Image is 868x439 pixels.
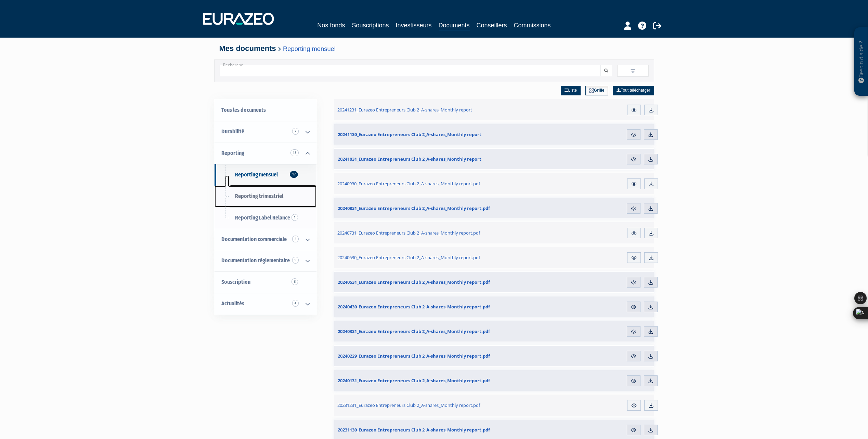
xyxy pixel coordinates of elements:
[221,279,250,285] span: Souscription
[613,86,654,95] a: Tout télécharger
[338,427,490,433] span: 20231130_Eurazeo Entrepreneurs Club 2_A-shares_Monthly report.pdf
[221,128,244,135] span: Durabilité
[857,31,865,93] p: Besoin d'aide ?
[221,236,287,242] span: Documentation commerciale
[292,236,299,242] span: 3
[589,88,594,93] img: grid.svg
[290,149,299,156] span: 18
[292,278,298,285] span: 6
[338,156,481,162] span: 20241031_Eurazeo Entrepreneurs Club 2_A-shares_Monthly report
[337,402,480,408] span: 20231231_Eurazeo Entrepreneurs Club 2_A-shares_Monthly report.pdf
[352,21,389,30] a: Souscriptions
[292,257,299,264] span: 9
[317,21,345,30] a: Nos fonds
[631,107,637,113] img: eye.svg
[631,205,637,212] img: eye.svg
[334,173,536,194] a: 20240930_Eurazeo Entrepreneurs Club 2_A-shares_Monthly report.pdf
[630,68,636,74] img: filter.svg
[648,378,654,384] img: download.svg
[338,131,481,137] span: 20241130_Eurazeo Entrepreneurs Club 2_A-shares_Monthly report
[283,45,336,52] a: Reporting mensuel
[334,247,536,268] a: 20240630_Eurazeo Entrepreneurs Club 2_A-shares_Monthly report.pdf
[439,21,470,31] a: Documents
[290,171,298,178] span: 17
[292,128,299,135] span: 2
[215,99,316,121] a: Tous les documents
[631,156,637,162] img: eye.svg
[334,272,535,292] a: 20240531_Eurazeo Entrepreneurs Club 2_A-shares_Monthly report.pdf
[221,150,244,156] span: Reporting
[334,370,535,391] a: 20240131_Eurazeo Entrepreneurs Club 2_A-shares_Monthly report.pdf
[648,181,654,187] img: download.svg
[215,143,316,164] a: Reporting 18
[631,230,637,236] img: eye.svg
[334,99,536,120] a: 20241231_Eurazeo Entrepreneurs Club 2_A-shares_Monthly report
[334,198,535,218] a: 20240831_Eurazeo Entrepreneurs Club 2_A-shares_Monthly report.pdf
[219,44,649,53] h4: Mes documents
[334,346,535,366] a: 20240229_Eurazeo Entrepreneurs Club 2_A-shares_Monthly report.pdf
[215,293,316,315] a: Actualités 4
[631,304,637,310] img: eye.svg
[631,181,637,187] img: eye.svg
[235,214,290,221] span: Reporting Label Relance
[235,171,278,178] span: Reporting mensuel
[215,207,316,229] a: Reporting Label Relance1
[631,132,637,138] img: eye.svg
[337,254,480,261] span: 20240630_Eurazeo Entrepreneurs Club 2_A-shares_Monthly report.pdf
[648,427,654,433] img: download.svg
[648,329,654,335] img: download.svg
[215,271,316,293] a: Souscription6
[648,156,654,162] img: download.svg
[631,353,637,359] img: eye.svg
[338,328,490,334] span: 20240331_Eurazeo Entrepreneurs Club 2_A-shares_Monthly report.pdf
[338,279,490,285] span: 20240531_Eurazeo Entrepreneurs Club 2_A-shares_Monthly report.pdf
[334,149,535,169] a: 20241031_Eurazeo Entrepreneurs Club 2_A-shares_Monthly report
[648,304,654,310] img: download.svg
[292,214,298,221] span: 1
[337,230,480,236] span: 20240731_Eurazeo Entrepreneurs Club 2_A-shares_Monthly report.pdf
[648,107,654,113] img: download.svg
[648,279,654,285] img: download.svg
[235,193,283,199] span: Reporting trimestriel
[514,21,551,30] a: Commissions
[477,21,507,30] a: Conseillers
[648,230,654,236] img: download.svg
[215,250,316,271] a: Documentation règlementaire 9
[585,86,608,95] a: Grille
[203,13,274,25] img: 1732889491-logotype_eurazeo_blanc_rvb.png
[338,377,490,384] span: 20240131_Eurazeo Entrepreneurs Club 2_A-shares_Monthly report.pdf
[631,329,637,335] img: eye.svg
[334,395,536,416] a: 20231231_Eurazeo Entrepreneurs Club 2_A-shares_Monthly report.pdf
[220,65,601,76] input: Recherche
[334,296,535,317] a: 20240430_Eurazeo Entrepreneurs Club 2_A-shares_Monthly report.pdf
[561,86,581,95] a: Liste
[631,402,637,409] img: eye.svg
[648,353,654,359] img: download.svg
[338,205,490,211] span: 20240831_Eurazeo Entrepreneurs Club 2_A-shares_Monthly report.pdf
[334,222,536,243] a: 20240731_Eurazeo Entrepreneurs Club 2_A-shares_Monthly report.pdf
[648,255,654,261] img: download.svg
[337,107,472,113] span: 20241231_Eurazeo Entrepreneurs Club 2_A-shares_Monthly report
[334,124,535,145] a: 20241130_Eurazeo Entrepreneurs Club 2_A-shares_Monthly report
[215,164,316,186] a: Reporting mensuel17
[338,353,490,359] span: 20240229_Eurazeo Entrepreneurs Club 2_A-shares_Monthly report.pdf
[631,279,637,285] img: eye.svg
[292,300,299,307] span: 4
[648,402,654,409] img: download.svg
[648,132,654,138] img: download.svg
[631,255,637,261] img: eye.svg
[631,378,637,384] img: eye.svg
[396,21,431,30] a: Investisseurs
[221,300,244,307] span: Actualités
[215,121,316,143] a: Durabilité 2
[631,427,637,433] img: eye.svg
[334,321,535,342] a: 20240331_Eurazeo Entrepreneurs Club 2_A-shares_Monthly report.pdf
[215,186,316,207] a: Reporting trimestriel
[215,229,316,250] a: Documentation commerciale 3
[337,181,480,187] span: 20240930_Eurazeo Entrepreneurs Club 2_A-shares_Monthly report.pdf
[338,304,490,310] span: 20240430_Eurazeo Entrepreneurs Club 2_A-shares_Monthly report.pdf
[221,257,290,264] span: Documentation règlementaire
[648,205,654,212] img: download.svg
